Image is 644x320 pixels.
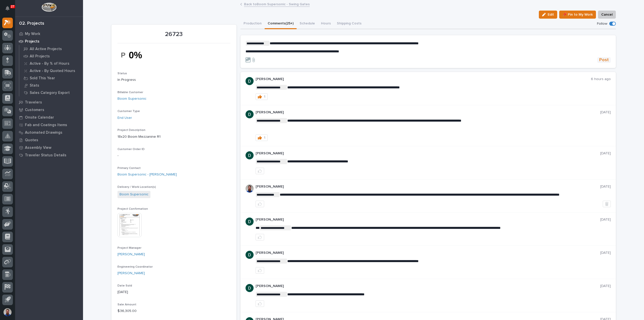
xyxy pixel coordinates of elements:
a: Stats [19,82,83,89]
button: Post [597,57,611,63]
p: [DATE] [600,218,611,222]
button: 1 [256,134,268,141]
a: Fab and Coatings Items [15,121,83,129]
div: 1 [264,95,265,98]
p: Travelers [25,100,42,105]
p: [DATE] [600,185,611,189]
a: Onsite Calendar [15,114,83,121]
button: like this post [256,234,264,240]
button: like this post [256,300,264,307]
p: In Progress [117,77,230,83]
p: Fab and Coatings Items [25,123,67,127]
img: ACg8ocJgdhFn4UJomsYM_ouCmoNuTXbjHW0N3LU2ED0DpQ4pt1V6hA=s96-c [246,251,254,259]
p: Onsite Calendar [25,115,54,120]
span: Post [599,57,609,63]
a: Travelers [15,98,83,106]
p: Quotes [25,138,38,143]
p: [PERSON_NAME] [256,284,600,288]
p: [PERSON_NAME] [256,218,600,222]
div: 02. Projects [19,21,44,26]
p: Stats [30,83,39,88]
p: [DATE] [600,284,611,288]
button: 1 [256,93,268,100]
p: [PERSON_NAME] [256,77,591,81]
span: Project Manager [117,246,141,250]
button: like this post [256,267,264,274]
p: 26723 [117,31,230,38]
p: Active - By % of Hours [30,61,69,66]
button: Notifications [2,3,13,14]
img: ACg8ocJgdhFn4UJomsYM_ouCmoNuTXbjHW0N3LU2ED0DpQ4pt1V6hA=s96-c [246,151,254,159]
a: My Work [15,30,83,38]
a: All Active Projects [19,45,83,52]
span: Delivery / Work Location(s) [117,186,156,189]
p: Follow [597,22,607,26]
button: Comments (25+) [265,19,297,29]
p: Sold This Year [30,76,55,81]
a: All Projects [19,53,83,60]
a: Assembly View [15,144,83,151]
img: 6hTokn1ETDGPf9BPokIQ [246,185,254,193]
a: Automated Drawings [15,129,83,136]
img: My14uX_5F7GITvaEp_iMkltuYnYX1iZuG0VXzDAhQi4 [117,46,155,64]
button: Cancel [598,11,616,19]
button: Shipping Costs [334,19,365,29]
span: Project Description [117,129,145,132]
a: Sales Category Export [19,89,83,96]
img: ACg8ocJgdhFn4UJomsYM_ouCmoNuTXbjHW0N3LU2ED0DpQ4pt1V6hA=s96-c [246,218,254,226]
span: Status [117,72,127,75]
p: - [117,153,230,158]
button: Delete post [603,201,611,207]
button: like this post [256,168,264,174]
p: [PERSON_NAME] [256,110,600,115]
p: Projects [25,39,39,44]
a: Traveler Status Details [15,151,83,159]
a: [PERSON_NAME] [117,252,145,257]
p: All Projects [30,54,50,59]
button: users-avatar [2,307,13,317]
p: [DATE] [600,151,611,156]
a: Boom Supersonic [119,192,148,197]
a: Sold This Year [19,75,83,82]
a: Customers [15,106,83,114]
p: [DATE] [117,290,230,295]
a: Active - By Quoted Hours [19,67,83,74]
button: like this post [256,201,264,207]
p: [DATE] [600,110,611,115]
span: Primary Contact [117,167,141,170]
span: Date Sold [117,284,132,287]
span: Project Confirmation [117,207,148,210]
p: Assembly View [25,146,51,150]
p: [DATE] [600,251,611,255]
span: Customer Order ID [117,148,145,151]
img: Workspace Logo [42,3,56,12]
span: Billable Customer [117,91,143,94]
span: Cancel [601,12,613,18]
button: Schedule [297,19,318,29]
a: Boom Supersonic - [PERSON_NAME] [117,172,177,177]
span: 📌 Pin to My Work [562,12,593,18]
span: Edit [548,12,554,17]
a: Quotes [15,136,83,144]
p: 6 hours ago [591,77,611,81]
span: Sale Amount [117,303,136,306]
div: Notifications27 [6,6,13,14]
p: My Work [25,32,40,36]
button: Production [240,19,265,29]
a: Boom Supersonic [117,96,146,101]
div: 1 [264,136,265,139]
p: [PERSON_NAME] [256,185,600,189]
img: ACg8ocJgdhFn4UJomsYM_ouCmoNuTXbjHW0N3LU2ED0DpQ4pt1V6hA=s96-c [246,77,254,85]
a: [PERSON_NAME] [117,271,145,276]
p: Customers [25,108,44,112]
p: [PERSON_NAME] [256,251,600,255]
p: Traveler Status Details [25,153,66,158]
button: 📌 Pin to My Work [559,11,596,19]
p: Active - By Quoted Hours [30,69,75,73]
button: Hours [318,19,334,29]
p: Sales Category Export [30,91,70,95]
a: Projects [15,38,83,45]
img: ACg8ocJgdhFn4UJomsYM_ouCmoNuTXbjHW0N3LU2ED0DpQ4pt1V6hA=s96-c [246,110,254,118]
img: ACg8ocJgdhFn4UJomsYM_ouCmoNuTXbjHW0N3LU2ED0DpQ4pt1V6hA=s96-c [246,284,254,292]
a: End User [117,115,132,121]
